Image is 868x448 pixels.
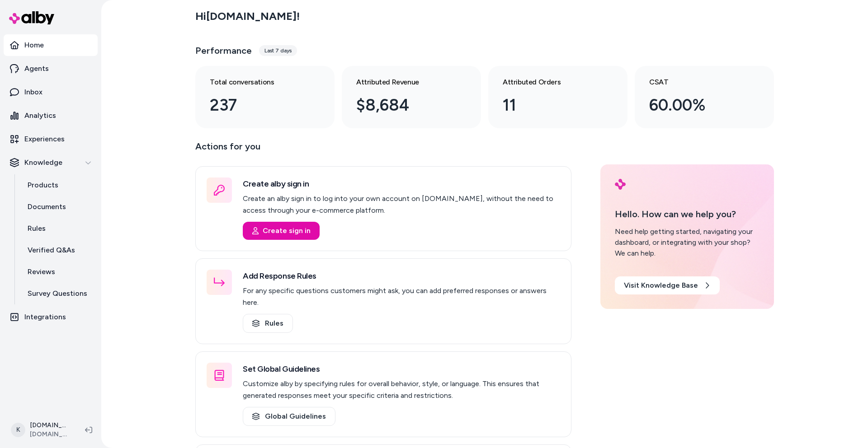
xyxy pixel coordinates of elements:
h2: Hi [DOMAIN_NAME] ! [195,9,300,23]
p: Customize alby by specifying rules for overall behavior, style, or language. This ensures that ge... [243,378,560,401]
a: Reviews [19,261,98,283]
h3: Add Response Rules [243,270,560,282]
p: Knowledge [24,157,62,168]
p: Survey Questions [28,288,87,299]
img: alby Logo [9,11,54,24]
a: Agents [4,58,98,79]
a: Verified Q&As [19,239,98,261]
p: Agents [24,63,49,74]
a: Survey Questions [19,283,98,304]
a: CSAT 60.00% [635,66,774,128]
a: Products [19,174,98,196]
a: Documents [19,196,98,218]
a: Total conversations 237 [195,66,335,128]
p: Experiences [24,134,65,145]
p: Reviews [28,266,55,277]
h3: CSAT [649,77,745,88]
span: [DOMAIN_NAME] [30,430,71,439]
p: [DOMAIN_NAME] Shopify [30,421,71,430]
div: 60.00% [649,93,745,117]
a: Experiences [4,128,98,150]
p: For any specific questions customers might ask, you can add preferred responses or answers here. [243,285,560,308]
div: Last 7 days [259,45,297,56]
a: Attributed Revenue $8,684 [342,66,481,128]
a: Analytics [4,105,98,126]
button: Knowledge [4,152,98,173]
h3: Performance [195,44,252,57]
p: Integrations [24,312,66,322]
div: $8,684 [356,93,452,117]
p: Rules [28,223,46,234]
h3: Attributed Orders [503,77,599,88]
a: Rules [243,314,293,333]
a: Visit Knowledge Base [615,276,720,294]
p: Verified Q&As [28,245,75,256]
p: Actions for you [195,139,571,161]
h3: Set Global Guidelines [243,363,560,375]
div: Need help getting started, navigating your dashboard, or integrating with your shop? We can help. [615,226,759,259]
a: Attributed Orders 11 [488,66,627,128]
h3: Attributed Revenue [356,77,452,88]
p: Home [24,40,44,51]
p: Analytics [24,110,56,121]
a: Inbox [4,81,98,103]
span: K [11,423,25,437]
button: Create sign in [243,222,320,240]
button: K[DOMAIN_NAME] Shopify[DOMAIN_NAME] [5,415,78,444]
div: 237 [210,93,306,117]
a: Integrations [4,306,98,328]
p: Documents [28,201,66,212]
a: Rules [19,218,98,239]
h3: Total conversations [210,77,306,88]
p: Hello. How can we help you? [615,207,759,221]
img: alby Logo [615,179,626,190]
a: Home [4,34,98,56]
a: Global Guidelines [243,407,335,426]
p: Create an alby sign in to log into your own account on [DOMAIN_NAME], without the need to access ... [243,193,560,216]
p: Inbox [24,87,42,98]
p: Products [28,180,58,191]
h3: Create alby sign in [243,177,560,190]
div: 11 [503,93,599,117]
